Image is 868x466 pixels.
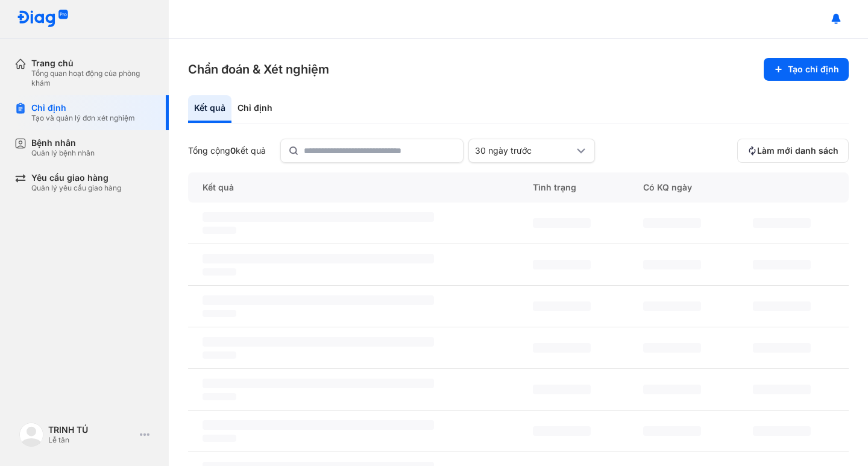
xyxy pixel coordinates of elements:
div: TRINH TÚ [48,424,135,435]
div: Kết quả [188,95,231,123]
span: ‌ [753,426,811,436]
span: ‌ [203,337,434,347]
span: ‌ [753,343,811,353]
div: Có KQ ngày [629,172,739,203]
div: Chỉ định [31,102,135,113]
span: ‌ [203,393,236,400]
div: Trang chủ [31,58,154,69]
span: ‌ [643,260,701,269]
div: Chỉ định [231,95,278,123]
span: 0 [230,145,236,156]
img: logo [17,10,69,28]
span: Làm mới danh sách [757,145,838,156]
div: Quản lý bệnh nhân [31,148,95,158]
span: ‌ [203,295,434,305]
div: Tình trạng [518,172,629,203]
span: ‌ [203,310,236,317]
span: ‌ [203,254,434,263]
div: Lễ tân [48,435,135,445]
span: ‌ [533,385,591,394]
span: ‌ [203,268,236,276]
span: ‌ [753,385,811,394]
div: Tổng cộng kết quả [188,145,266,156]
span: ‌ [533,260,591,269]
span: ‌ [203,351,236,359]
h3: Chẩn đoán & Xét nghiệm [188,61,329,78]
span: ‌ [753,260,811,269]
span: ‌ [643,218,701,228]
span: ‌ [533,426,591,436]
span: ‌ [753,218,811,228]
span: ‌ [643,343,701,353]
button: Làm mới danh sách [737,139,849,163]
span: ‌ [203,379,434,388]
span: ‌ [643,301,701,311]
span: ‌ [533,343,591,353]
span: ‌ [203,227,236,234]
div: Tổng quan hoạt động của phòng khám [31,69,154,88]
div: 30 ngày trước [475,145,574,156]
span: ‌ [753,301,811,311]
div: Bệnh nhân [31,137,95,148]
span: ‌ [203,212,434,222]
span: ‌ [203,435,236,442]
div: Yêu cầu giao hàng [31,172,121,183]
div: Tạo và quản lý đơn xét nghiệm [31,113,135,123]
span: ‌ [533,218,591,228]
button: Tạo chỉ định [764,58,849,81]
span: ‌ [533,301,591,311]
img: logo [19,423,43,447]
span: ‌ [643,385,701,394]
div: Quản lý yêu cầu giao hàng [31,183,121,193]
span: ‌ [203,420,434,430]
div: Kết quả [188,172,518,203]
span: ‌ [643,426,701,436]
